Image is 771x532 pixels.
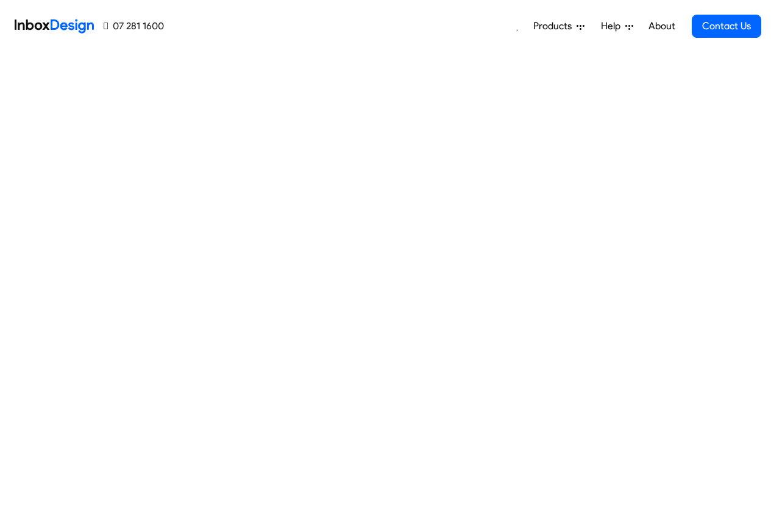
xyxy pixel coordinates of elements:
a: 07 281 1600 [104,19,164,34]
a: Contact Us [692,15,761,38]
a: About [645,14,678,38]
a: Help [596,14,638,38]
span: Help [601,19,625,34]
a: Products [528,14,589,38]
span: Products [533,19,577,34]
